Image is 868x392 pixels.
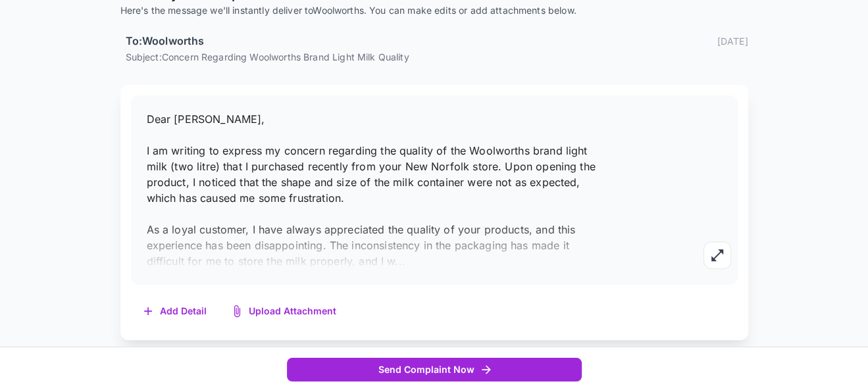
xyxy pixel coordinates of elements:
p: Here's the message we'll instantly deliver to Woolworths . You can make edits or add attachments ... [120,4,748,17]
button: Upload Attachment [220,298,349,325]
p: Subject: Concern Regarding Woolworths Brand Light Milk Quality [126,50,748,64]
button: Add Detail [131,298,220,325]
span: ... [395,255,405,268]
span: Dear [PERSON_NAME], I am writing to express my concern regarding the quality of the Woolworths br... [147,112,596,268]
h6: To: Woolworths [126,33,205,50]
button: Send Complaint Now [287,358,582,382]
p: [DATE] [717,34,748,48]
